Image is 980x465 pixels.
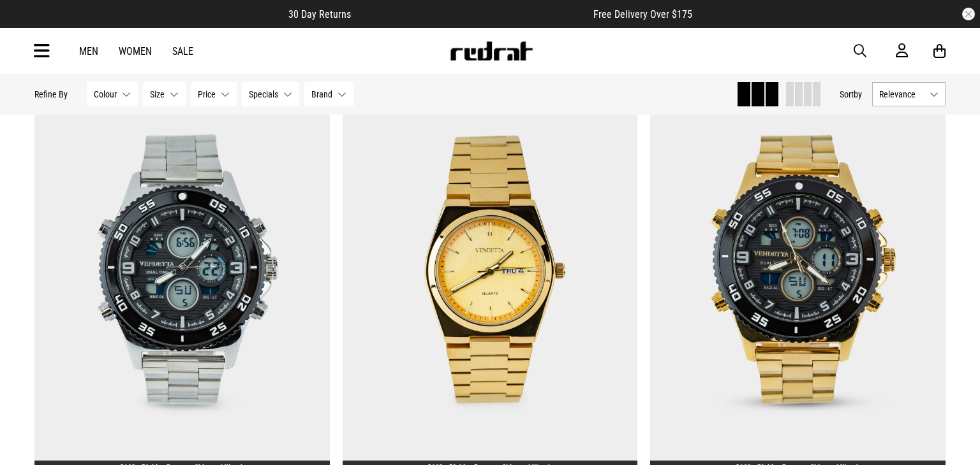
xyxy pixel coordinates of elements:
[872,82,946,106] button: Relevance
[119,45,152,57] a: Women
[87,82,138,106] button: Colour
[288,8,351,20] span: 30 Day Returns
[242,82,299,106] button: Specials
[840,87,862,102] button: Sortby
[593,8,692,20] span: Free Delivery Over $175
[94,89,117,99] span: Colour
[304,82,353,106] button: Brand
[34,89,68,99] p: Refine By
[191,82,237,106] button: Price
[311,89,332,99] span: Brand
[150,89,165,99] span: Size
[249,89,278,99] span: Specials
[854,89,862,99] span: by
[198,89,216,99] span: Price
[879,89,924,99] span: Relevance
[376,8,568,20] iframe: Customer reviews powered by Trustpilot
[10,5,48,43] button: Open LiveChat chat widget
[143,82,186,106] button: Size
[172,45,193,57] a: Sale
[79,45,98,57] a: Men
[449,41,533,61] img: Redrat logo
